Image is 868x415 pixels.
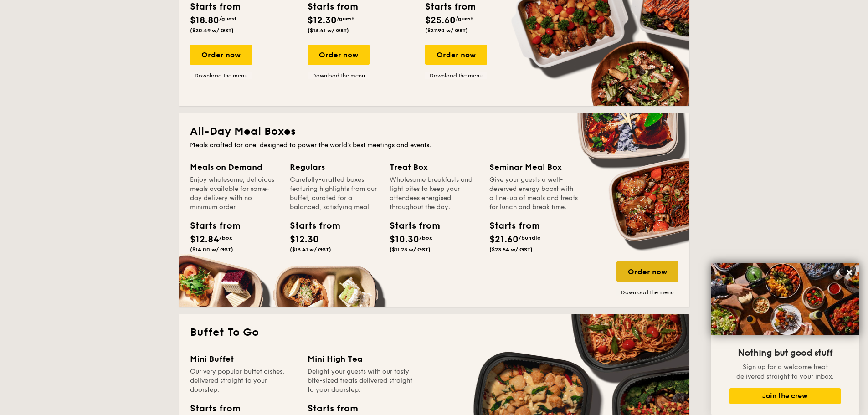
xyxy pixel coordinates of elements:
[290,234,319,245] span: $12.30
[190,72,252,79] a: Download the menu
[425,15,456,26] span: $25.60
[425,45,487,65] div: Order now
[842,265,857,280] button: Close
[190,219,231,233] div: Starts from
[190,325,678,340] h2: Buffet To Go
[190,27,234,34] span: ($20.49 w/ GST)
[308,45,370,65] div: Order now
[616,261,678,282] div: Order now
[190,246,233,253] span: ($14.00 w/ GST)
[519,235,540,241] span: /bundle
[190,15,219,26] span: $18.80
[489,175,578,212] div: Give your guests a well-deserved energy boost with a line-up of meals and treats for lunch and br...
[489,234,519,245] span: $21.60
[290,246,331,253] span: ($13.41 w/ GST)
[190,367,297,395] div: Our very popular buffet dishes, delivered straight to your doorstep.
[729,388,841,404] button: Join the crew
[290,161,379,174] div: Regulars
[308,15,337,26] span: $12.30
[190,141,678,150] div: Meals crafted for one, designed to power the world's best meetings and events.
[290,219,331,233] div: Starts from
[425,72,487,79] a: Download the menu
[489,219,530,233] div: Starts from
[419,235,432,241] span: /box
[711,263,859,335] img: DSC07876-Edit02-Large.jpeg
[390,219,431,233] div: Starts from
[190,234,219,245] span: $12.84
[219,15,236,22] span: /guest
[219,235,232,241] span: /box
[390,161,478,174] div: Treat Box
[456,15,473,22] span: /guest
[190,45,252,65] div: Order now
[308,353,414,365] div: Mini High Tea
[190,161,279,174] div: Meals on Demand
[390,246,431,253] span: ($11.23 w/ GST)
[489,161,578,174] div: Seminar Meal Box
[290,175,379,212] div: Carefully-crafted boxes featuring highlights from our buffet, curated for a balanced, satisfying ...
[736,363,834,380] span: Sign up for a welcome treat delivered straight to your inbox.
[308,27,349,34] span: ($13.41 w/ GST)
[308,72,370,79] a: Download the menu
[390,175,478,212] div: Wholesome breakfasts and light bites to keep your attendees energised throughout the day.
[190,175,279,212] div: Enjoy wholesome, delicious meals available for same-day delivery with no minimum order.
[337,15,354,22] span: /guest
[425,27,468,34] span: ($27.90 w/ GST)
[308,367,414,395] div: Delight your guests with our tasty bite-sized treats delivered straight to your doorstep.
[738,348,832,359] span: Nothing but good stuff
[616,289,678,296] a: Download the menu
[190,124,678,139] h2: All-Day Meal Boxes
[190,353,297,365] div: Mini Buffet
[390,234,419,245] span: $10.30
[489,246,533,253] span: ($23.54 w/ GST)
